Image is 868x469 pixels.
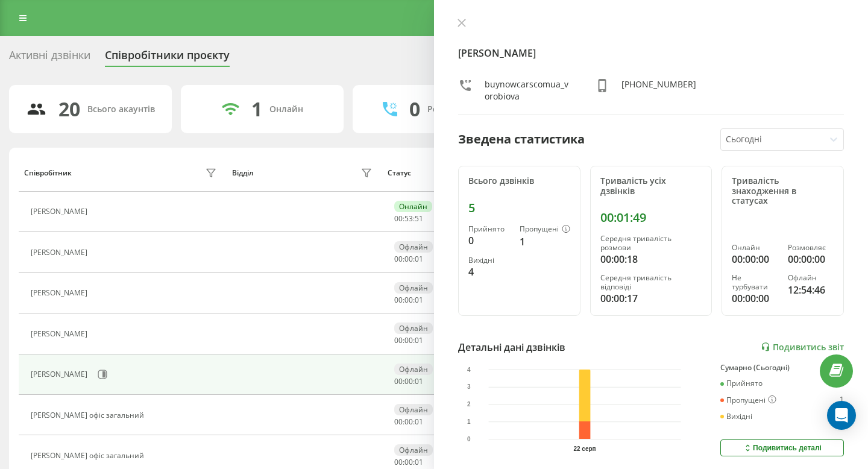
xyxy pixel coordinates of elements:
div: Не турбувати [732,274,778,291]
div: [PERSON_NAME] [31,248,90,257]
div: : : [394,458,423,467]
div: 00:00:18 [600,252,702,266]
div: 0 [409,98,420,121]
div: [PERSON_NAME] [31,289,90,297]
span: 00 [394,457,403,467]
div: Офлайн [394,241,433,253]
span: 00 [394,213,403,224]
div: [PERSON_NAME] [31,207,90,216]
text: 1 [467,418,471,425]
div: Офлайн [788,274,834,282]
div: Розмовляють [427,104,486,115]
a: Подивитись звіт [761,342,844,352]
div: : : [394,336,423,345]
div: Тривалість знаходження в статусах [732,176,834,206]
button: Подивитись деталі [720,439,844,456]
span: 01 [415,457,423,467]
text: 22 серп [573,445,596,452]
div: Прийнято [468,225,510,233]
div: Середня тривалість розмови [600,234,702,252]
div: [PHONE_NUMBER] [621,78,696,102]
div: 0 [468,233,510,248]
div: Статус [388,169,411,177]
text: 4 [467,367,471,373]
div: : : [394,377,423,386]
div: [PERSON_NAME] [31,330,90,338]
div: 1 [251,98,262,121]
div: Прийнято [720,379,763,388]
span: 00 [394,295,403,305]
div: Онлайн [732,244,778,252]
span: 00 [404,295,413,305]
div: Онлайн [269,104,303,115]
h4: [PERSON_NAME] [458,46,844,60]
div: Open Intercom Messenger [827,401,856,430]
span: 00 [404,335,413,345]
div: Співробітник [24,169,72,177]
span: 00 [404,254,413,264]
div: [PERSON_NAME] [31,370,90,379]
div: 00:00:00 [788,252,834,266]
div: : : [394,215,423,223]
div: 20 [58,98,80,121]
div: Відділ [232,169,253,177]
div: 1 [840,395,844,405]
div: Середня тривалість відповіді [600,274,702,291]
span: 53 [404,213,413,224]
div: Активні дзвінки [9,49,90,68]
text: 3 [467,383,471,390]
div: : : [394,255,423,263]
span: 00 [404,417,413,427]
div: buynowcarscomua_vorobiova [485,78,571,102]
div: Офлайн [394,444,433,456]
span: 01 [415,254,423,264]
div: Зведена статистика [458,130,585,148]
div: Офлайн [394,323,433,334]
div: [PERSON_NAME] офіс загальний [31,452,147,460]
div: Пропущені [720,395,776,405]
div: Пропущені [520,225,570,234]
div: 5 [468,201,570,215]
div: 00:00:00 [732,291,778,306]
div: Офлайн [394,282,433,294]
span: 01 [415,417,423,427]
div: Детальні дані дзвінків [458,340,565,354]
div: Онлайн [394,201,432,212]
span: 01 [415,376,423,386]
div: 12:54:46 [788,283,834,297]
div: Вихідні [720,412,752,421]
span: 01 [415,335,423,345]
div: Подивитись деталі [743,443,822,453]
span: 00 [394,335,403,345]
div: Офлайн [394,404,433,415]
div: 1 [520,234,570,249]
div: Розмовляє [788,244,834,252]
div: Співробітники проєкту [105,49,230,68]
div: 00:00:00 [732,252,778,266]
span: 00 [394,417,403,427]
div: Всього акаунтів [87,104,155,115]
div: : : [394,296,423,304]
div: 00:00:17 [600,291,702,306]
div: 4 [468,265,510,279]
div: Вихідні [468,256,510,265]
div: 00:01:49 [600,210,702,225]
span: 00 [404,376,413,386]
div: Тривалість усіх дзвінків [600,176,702,197]
span: 01 [415,295,423,305]
div: 0 [840,379,844,388]
div: Сумарно (Сьогодні) [720,364,844,372]
span: 51 [415,213,423,224]
span: 00 [394,376,403,386]
text: 2 [467,401,471,408]
div: [PERSON_NAME] офіс загальний [31,411,147,420]
span: 00 [404,457,413,467]
div: Офлайн [394,364,433,375]
div: Всього дзвінків [468,176,570,186]
div: : : [394,418,423,426]
span: 00 [394,254,403,264]
text: 0 [467,436,471,442]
